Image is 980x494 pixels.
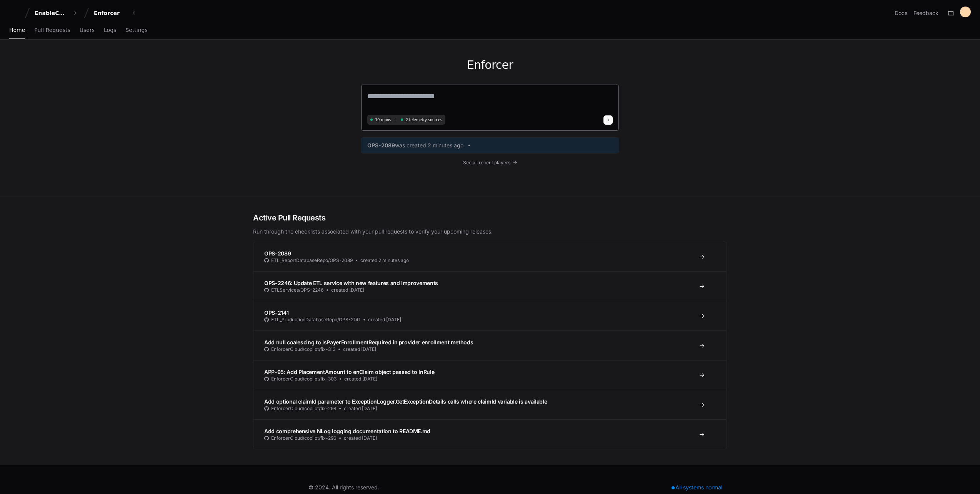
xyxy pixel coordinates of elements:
[264,428,430,434] span: Add comprehensive NLog logging documentation to README.md
[264,398,547,405] span: Add optional claimId parameter to ExceptionLogger.GetExceptionDetails calls where claimId variabl...
[331,287,364,293] span: created [DATE]
[253,228,727,235] p: Run through the checklists associated with your pull requests to verify your upcoming releases.
[80,28,95,32] span: Users
[253,271,727,301] a: OPS-2246: Update ETL service with new features and improvementsETLServices/OPS-2246created [DATE]
[253,330,727,360] a: Add null coalescing to IsPayerEnrollmentRequired in provider enrollment methodsEnforcerCloud/copi...
[264,250,291,257] span: OPS-2089
[271,435,336,441] span: EnforcerCloud/copilot/fix-296
[667,482,727,493] div: All systems normal
[35,9,68,17] div: EnableComp
[367,142,613,149] a: OPS-2089was created 2 minutes ago
[271,346,335,352] span: EnforcerCloud/copilot/fix-313
[253,301,727,330] a: OPS-2141ETL_ProductionDatabaseRepo/OPS-2141created [DATE]
[34,22,70,39] a: Pull Requests
[367,142,395,149] span: OPS-2089
[271,287,323,293] span: ETLServices/OPS-2246
[253,242,727,271] a: OPS-2089ETL_ReportDatabaseRepo/OPS-2089created 2 minutes ago
[80,22,95,39] a: Users
[253,419,727,449] a: Add comprehensive NLog logging documentation to README.mdEnforcerCloud/copilot/fix-296created [DATE]
[9,28,25,32] span: Home
[253,212,727,223] h2: Active Pull Requests
[264,280,438,286] span: OPS-2246: Update ETL service with new features and improvements
[271,406,336,412] span: EnforcerCloud/copilot/fix-298
[271,376,337,382] span: EnforcerCloud/copilot/fix-303
[361,160,619,166] a: See all recent players
[368,317,401,323] span: created [DATE]
[375,117,391,123] span: 10 repos
[253,360,727,390] a: APP-95: Add PlacementAmount to enClaim object passed to InRuleEnforcerCloud/copilot/fix-303create...
[34,28,70,32] span: Pull Requests
[344,406,377,412] span: created [DATE]
[344,435,377,441] span: created [DATE]
[264,369,434,375] span: APP-95: Add PlacementAmount to enClaim object passed to InRule
[264,339,473,345] span: Add null coalescing to IsPayerEnrollmentRequired in provider enrollment methods
[395,142,463,149] span: was created 2 minutes ago
[895,9,907,17] a: Docs
[344,376,377,382] span: created [DATE]
[360,257,409,264] span: created 2 minutes ago
[91,6,140,20] button: Enforcer
[308,484,379,491] div: © 2024. All rights reserved.
[125,22,147,39] a: Settings
[104,22,116,39] a: Logs
[9,22,25,39] a: Home
[343,346,376,352] span: created [DATE]
[264,309,288,316] span: OPS-2141
[125,28,147,32] span: Settings
[463,160,510,166] span: See all recent players
[271,257,353,264] span: ETL_ReportDatabaseRepo/OPS-2089
[405,117,442,123] span: 2 telemetry sources
[104,28,116,32] span: Logs
[94,9,127,17] div: Enforcer
[271,317,360,323] span: ETL_ProductionDatabaseRepo/OPS-2141
[253,390,727,419] a: Add optional claimId parameter to ExceptionLogger.GetExceptionDetails calls where claimId variabl...
[913,9,938,17] button: Feedback
[361,58,619,72] h1: Enforcer
[32,6,81,20] button: EnableComp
